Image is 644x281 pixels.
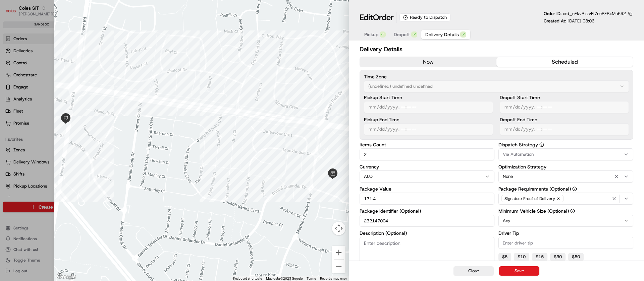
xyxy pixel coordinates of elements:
a: Open this area in Google Maps (opens a new window) [55,272,77,281]
button: Minimum Vehicle Size (Optional) [570,209,575,213]
input: Enter package identifier [360,215,494,227]
span: [DATE] 08:06 [568,18,594,24]
button: Save [499,266,539,276]
label: Package Identifier (Optional) [360,209,494,213]
label: Currency [360,164,494,169]
button: Close [453,266,494,276]
span: None [503,173,513,180]
span: Via Automation [503,151,534,157]
label: Package Requirements (Optional) [498,187,633,191]
img: Google [55,272,77,281]
label: Minimum Vehicle Size (Optional) [498,209,633,213]
span: Order [373,12,394,23]
div: Ready to Dispatch [399,13,450,21]
p: Created At: [544,18,594,24]
label: Dispatch Strategy [498,142,633,147]
label: Description (Optional) [360,231,494,235]
button: Zoom out [332,260,345,273]
button: Package Requirements (Optional) [572,187,577,191]
span: Delivery Details [425,31,459,38]
button: Dispatch Strategy [539,142,544,147]
button: scheduled [496,57,633,67]
button: $10 [514,253,529,261]
label: Package Value [360,187,494,191]
label: Dropoff End Time [500,117,629,122]
h1: Edit [360,12,394,23]
button: $15 [532,253,547,261]
button: now [360,57,496,67]
a: Report a map error [320,277,347,280]
button: Keyboard shortcuts [233,276,262,281]
button: $5 [498,253,511,261]
button: Map camera controls [332,222,345,235]
label: Time Zone [364,74,629,79]
label: Driver Tip [498,231,633,235]
label: Items Count [360,142,494,147]
button: $50 [568,253,584,261]
label: Pickup Start Time [364,95,493,100]
span: Signature Proof of Delivery [504,196,555,201]
input: Enter items count [360,148,494,160]
label: Dropoff Start Time [500,95,629,100]
label: Pickup End Time [364,117,493,122]
button: Signature Proof of Delivery [498,193,633,205]
span: Pickup [364,31,378,38]
input: Enter driver tip [498,237,633,249]
h2: Delivery Details [360,45,633,54]
button: $30 [550,253,566,261]
button: None [498,170,633,183]
span: ord_cFkvRxzvEi7neRFRxMu692 [563,11,626,16]
input: Enter package value [360,193,494,205]
span: Map data ©2025 Google [266,277,303,280]
label: Optimization Strategy [498,164,633,169]
a: Terms (opens in new tab) [307,277,316,280]
button: Via Automation [498,148,633,160]
span: Dropoff [394,31,410,38]
p: Order ID: [544,11,626,17]
button: Zoom in [332,246,345,259]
